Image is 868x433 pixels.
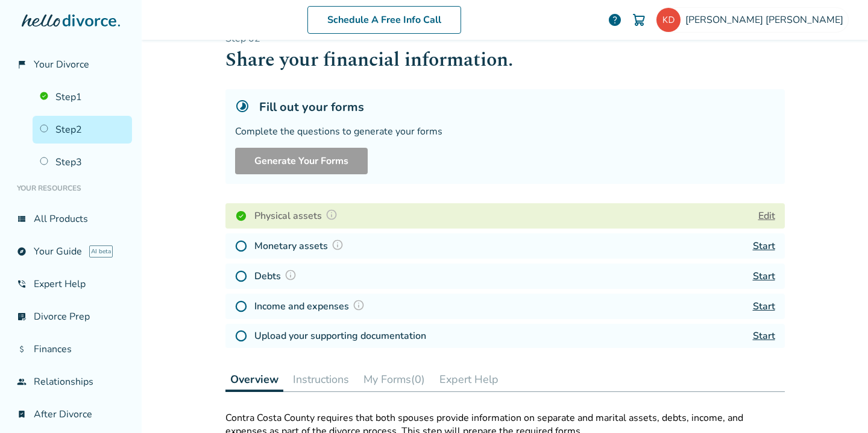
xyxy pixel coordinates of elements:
img: Cart [632,13,646,27]
a: flag_2Your Divorce [10,51,132,78]
h4: Physical assets [254,208,341,224]
img: Question Mark [325,209,338,221]
span: AI beta [89,245,113,258]
span: bookmark_check [17,409,27,419]
img: Not Started [235,300,247,312]
a: Start [753,270,775,283]
span: view_list [17,214,27,224]
button: Expert Help [435,367,503,391]
img: Question Mark [285,269,297,281]
a: exploreYour GuideAI beta [10,238,132,265]
span: phone_in_talk [17,279,27,289]
a: Start [753,300,775,313]
a: Step3 [33,148,132,176]
span: flag_2 [17,60,27,69]
span: list_alt_check [17,312,27,321]
iframe: Chat Widget [808,375,868,433]
img: Not Started [235,270,247,282]
h5: Fill out your forms [259,99,364,115]
span: attach_money [17,344,27,354]
button: Overview [225,367,283,392]
li: Your Resources [10,176,132,200]
h4: Upload your supporting documentation [254,329,426,343]
h4: Monetary assets [254,238,347,254]
a: list_alt_checkDivorce Prep [10,303,132,330]
img: Not Started [235,240,247,252]
div: Complete the questions to generate your forms [235,125,775,138]
button: Edit [758,209,775,223]
a: Start [753,329,775,343]
span: [PERSON_NAME] [PERSON_NAME] [685,13,848,27]
a: Step1 [33,83,132,111]
a: help [608,13,622,27]
a: attach_moneyFinances [10,335,132,363]
a: phone_in_talkExpert Help [10,270,132,298]
span: Your Divorce [34,58,89,71]
a: Step2 [33,116,132,144]
img: Question Mark [353,299,365,311]
img: Completed [235,210,247,222]
h4: Income and expenses [254,299,368,314]
a: Schedule A Free Info Call [307,6,461,34]
button: Generate Your Forms [235,148,368,174]
a: groupRelationships [10,368,132,396]
a: Start [753,239,775,253]
h1: Share your financial information. [225,45,785,75]
img: cbrider67@gmail.com [656,8,681,32]
span: explore [17,247,27,256]
img: Not Started [235,330,247,342]
h4: Debts [254,268,300,284]
img: Question Mark [332,239,344,251]
span: group [17,377,27,387]
a: view_listAll Products [10,205,132,233]
a: bookmark_checkAfter Divorce [10,400,132,428]
button: My Forms(0) [359,367,430,391]
button: Instructions [288,367,354,391]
